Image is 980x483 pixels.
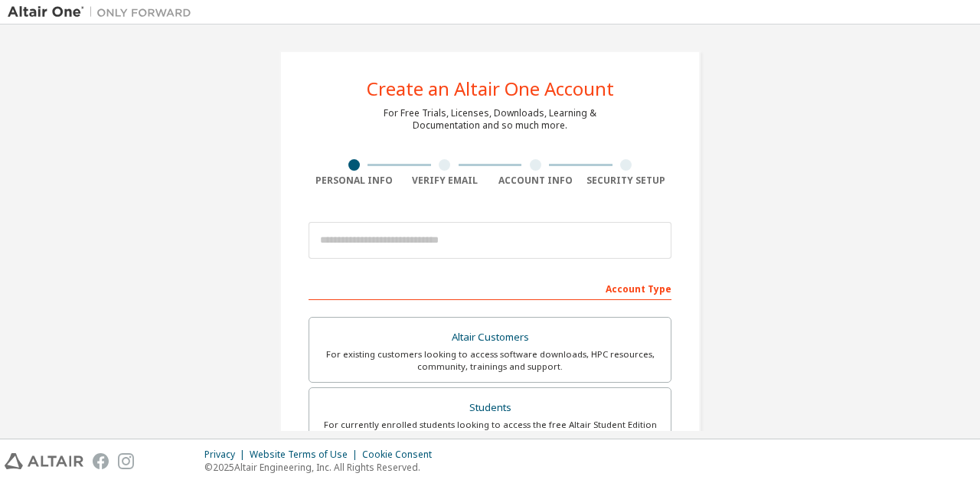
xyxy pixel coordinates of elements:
[204,461,441,474] p: © 2025 Altair Engineering, Inc. All Rights Reserved.
[318,327,661,348] div: Altair Customers
[93,453,109,469] img: facebook.svg
[8,5,199,20] img: Altair One
[5,453,83,469] img: altair_logo.svg
[318,397,661,419] div: Students
[318,348,661,373] div: For existing customers looking to access software downloads, HPC resources, community, trainings ...
[490,175,581,187] div: Account Info
[250,449,362,461] div: Website Terms of Use
[204,449,250,461] div: Privacy
[384,107,596,132] div: For Free Trials, Licenses, Downloads, Learning & Documentation and so much more.
[318,419,661,443] div: For currently enrolled students looking to access the free Altair Student Edition bundle and all ...
[367,80,614,98] div: Create an Altair One Account
[362,449,441,461] div: Cookie Consent
[581,175,672,187] div: Security Setup
[309,175,400,187] div: Personal Info
[400,175,491,187] div: Verify Email
[309,276,671,300] div: Account Type
[118,453,134,469] img: instagram.svg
